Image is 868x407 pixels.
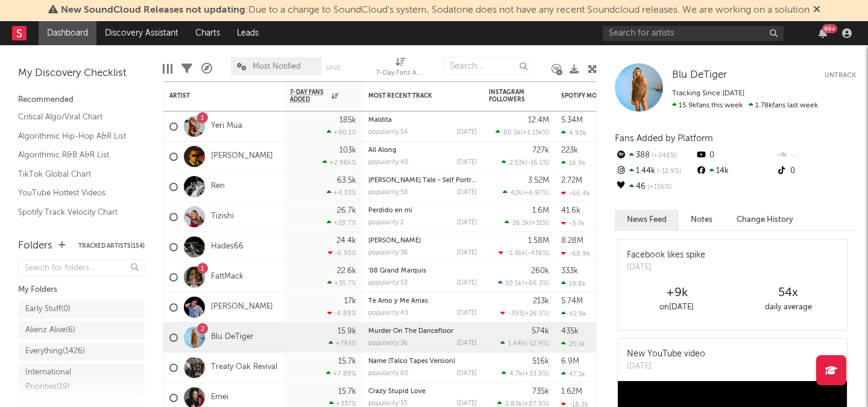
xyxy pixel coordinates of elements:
button: Untrack [825,69,856,81]
div: [DATE] [457,280,477,286]
div: +7.89 % [326,370,356,377]
span: +33.9 % [524,371,547,377]
div: -66.4k [561,189,590,197]
div: popularity: 43 [368,310,408,317]
div: 4.93k [561,129,587,137]
div: 42.9k [561,310,587,318]
div: ( ) [502,159,549,166]
div: 5.74M [561,297,583,305]
div: '08 Grand Marquis [368,268,477,274]
div: Murder On The Dancefloor [368,328,477,335]
div: 8.28M [561,237,583,245]
div: -68.9k [561,250,590,257]
span: Tracking Since: [DATE] [672,90,744,97]
a: Algorithmic Hip-Hop A&R List [18,130,133,143]
div: +35.7 % [327,279,356,287]
div: International Priorities ( 19 ) [25,365,110,394]
span: 1.44k [508,341,525,347]
a: '08 Grand Marquis [368,268,426,274]
a: Critical Algo/Viral Chart [18,110,133,124]
a: Blu DeTiger [672,69,727,81]
div: 7-Day Fans Added (7-Day Fans Added) [376,66,424,81]
a: Name (Talco Tapes Version) [368,358,455,365]
div: 19.8k [561,280,586,288]
button: Tracked Artists(154) [78,243,145,249]
span: -16.1 % [527,160,547,166]
div: Folders [18,239,52,253]
a: Te Amo y Me Amas [368,298,428,304]
span: 80.5k [503,130,521,136]
div: 6.9M [561,358,579,365]
div: Filters [181,51,192,86]
a: Blu DeTiger [211,332,254,342]
div: Facebook likes spike [627,249,705,262]
div: [DATE] [457,129,477,136]
div: [DATE] [457,340,477,347]
a: Murder On The Dancefloor [368,328,453,335]
button: Save [325,65,341,71]
a: FattMack [211,272,244,282]
a: Discovery Assistant [96,21,187,45]
div: Maldita [368,117,477,124]
div: Te Amo y Me Amas [368,298,477,304]
div: 20.1k [561,340,585,348]
div: 46 [615,179,695,195]
div: [DATE] [627,262,705,274]
div: ( ) [503,189,549,197]
a: Treaty Oak Revival [211,362,277,373]
span: -393 [508,311,523,317]
div: A&R Pipeline [201,51,212,86]
span: 15.9k fans this week [672,102,743,109]
input: Search for artists [603,26,784,41]
div: 435k [561,327,579,335]
div: 41.6k [561,207,580,215]
span: +156 % [646,184,671,191]
div: Recommended [18,93,145,107]
div: popularity: 2 [368,219,404,226]
a: Ren [211,181,225,192]
span: -438 % [527,250,547,257]
a: Spotify Track Velocity Chart [18,206,133,219]
div: [DATE] [457,189,477,196]
div: My Folders [18,283,145,297]
button: News Feed [615,210,679,230]
div: 99 + [822,24,837,33]
div: 12.4M [528,116,549,124]
div: [DATE] [457,219,477,226]
div: [DATE] [457,370,477,377]
span: 10.5k [506,280,522,287]
div: 15.7k [338,358,356,365]
div: ( ) [502,370,549,377]
div: [DATE] [457,159,477,166]
a: Perdido en mi [368,207,412,214]
a: Everything(1426) [18,342,145,361]
div: 213k [533,297,549,305]
span: 42k [511,190,522,197]
div: 24.4k [336,237,356,245]
div: 103k [339,147,356,154]
div: 0 [695,148,775,163]
a: YouTube Hottest Videos [18,186,133,200]
span: -1.36k [506,250,526,257]
span: +31 % [531,220,547,227]
div: My Discovery Checklist [18,66,145,81]
div: 735k [532,388,549,396]
div: popularity: 53 [368,280,407,286]
span: Dismiss [813,5,820,15]
div: 26.7k [337,207,356,215]
div: -4.89 % [327,309,356,317]
span: +1.15k % [523,130,547,136]
div: -3.7k [561,219,585,227]
div: +793 % [329,339,356,347]
div: ( ) [495,128,549,136]
div: Most Recent Track [368,92,459,99]
div: -- [776,148,856,163]
div: ( ) [500,309,549,317]
div: popularity: 58 [368,189,408,196]
div: 15.7k [338,388,356,396]
div: 388 [615,148,695,163]
div: 1.6M [532,207,549,215]
input: Search... [443,57,533,75]
div: 2.72M [561,177,582,185]
div: popularity: 54 [368,129,408,136]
